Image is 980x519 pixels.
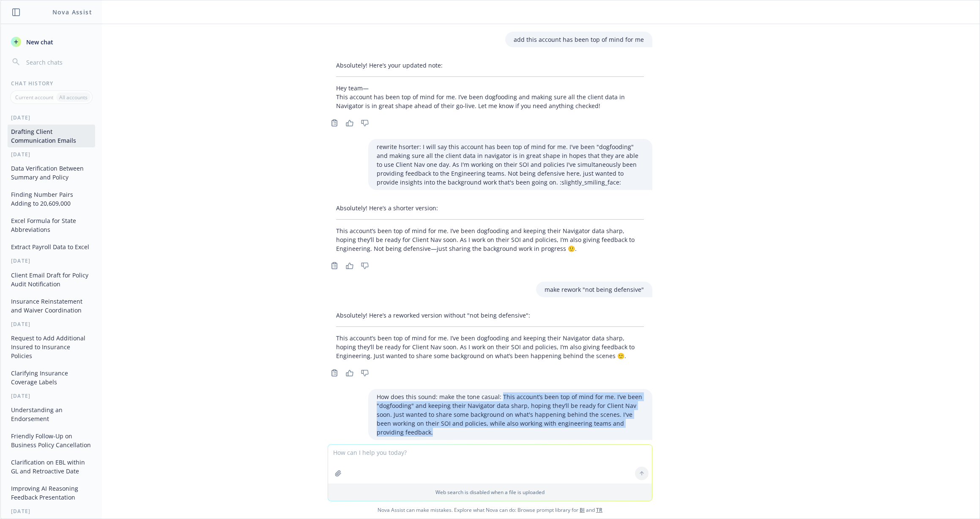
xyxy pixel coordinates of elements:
div: Chat History [1,80,102,87]
div: [DATE] [1,321,102,328]
p: This account’s been top of mind for me. I’ve been dogfooding and keeping their Navigator data sha... [336,334,644,360]
a: TR [596,506,602,514]
svg: Copy to clipboard [331,369,338,377]
div: [DATE] [1,508,102,515]
button: Insurance Reinstatement and Waiver Coordination [8,294,95,317]
p: Current account [15,94,53,101]
p: Hey team— This account has been top of mind for me. I’ve been dogfooding and making sure all the ... [336,84,644,110]
p: Web search is disabled when a file is uploaded [333,489,647,496]
div: [DATE] [1,257,102,264]
p: This account’s been top of mind for me. I’ve been dogfooding and keeping their Navigator data sha... [336,226,644,253]
div: [DATE] [1,114,102,121]
button: Clarification on EBL within GL and Retroactive Date [8,455,95,478]
svg: Copy to clipboard [331,262,338,269]
h1: Nova Assist [52,8,92,16]
button: Drafting Client Communication Emails [8,125,95,147]
button: Client Email Draft for Policy Audit Notification [8,268,95,291]
p: Absolutely! Here’s a shorter version: [336,204,644,212]
span: New chat [25,38,53,46]
span: Nova Assist can make mistakes. Explore what Nova can do: Browse prompt library for and [4,501,976,519]
p: Absolutely! Here’s your updated note: [336,61,644,70]
button: Request to Add Additional Insured to Insurance Policies [8,331,95,363]
button: Data Verification Between Summary and Policy [8,161,95,184]
p: Absolutely! Here’s a reworked version without "not being defensive": [336,311,644,320]
div: [DATE] [1,151,102,158]
a: BI [580,506,585,514]
button: Improving AI Reasoning Feedback Presentation [8,481,95,504]
button: Understanding an Endorsement [8,403,95,426]
button: Thumbs down [358,367,372,379]
button: Clarifying Insurance Coverage Labels [8,366,95,389]
input: Search chats [25,56,92,68]
svg: Copy to clipboard [331,119,338,127]
button: Friendly Follow-Up on Business Policy Cancellation [8,429,95,452]
button: Thumbs down [358,117,372,129]
p: add this account has been top of mind for me [514,35,644,44]
button: Excel Formula for State Abbreviations [8,214,95,236]
button: Extract Payroll Data to Excel [8,240,95,254]
button: Thumbs down [358,260,372,272]
button: New chat [8,34,95,49]
p: rewrite hsorter: I will say this account has been top of mind for me. I've been "dogfooding" and ... [377,142,644,187]
p: make rework "not being defensive" [545,285,644,294]
div: [DATE] [1,392,102,399]
p: How does this sound: make the tone casual: This account’s been top of mind for me. I’ve been "dog... [377,392,644,437]
p: All accounts [59,94,88,101]
button: Finding Number Pairs Adding to 20,609,000 [8,187,95,210]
